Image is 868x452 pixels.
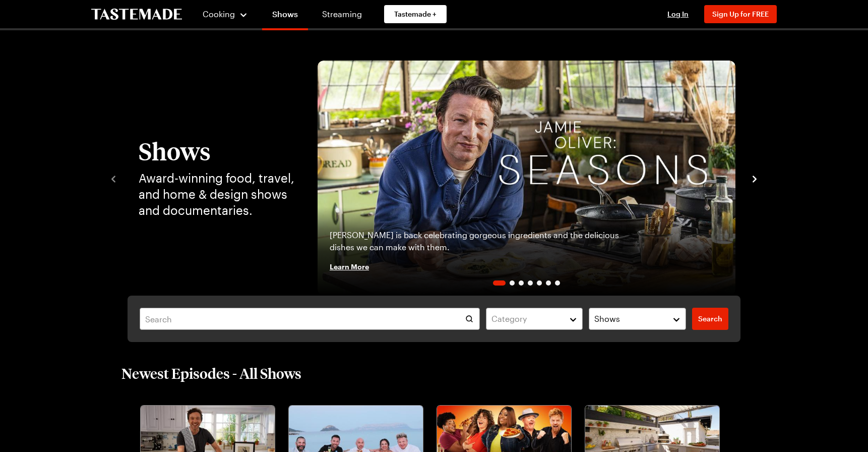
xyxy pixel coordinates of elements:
[537,280,542,286] span: Go to slide 5
[202,2,248,26] button: Cooking
[139,138,297,164] h1: Shows
[121,364,301,382] h2: Newest Episodes - All Shows
[139,170,297,218] p: Award-winning food, travel, and home & design shows and documentaries.
[491,313,563,325] div: Category
[692,308,728,330] a: filters
[528,280,533,286] span: Go to slide 4
[262,2,308,30] a: Shows
[519,280,524,286] span: Go to slide 3
[667,10,689,18] span: Log In
[318,61,735,296] div: 1 / 7
[384,5,447,23] a: Tastemade +
[704,5,777,23] button: Sign Up for FREE
[546,280,551,286] span: Go to slide 6
[589,308,686,330] button: Shows
[698,314,722,324] span: Search
[91,9,182,20] a: To Tastemade Home Page
[394,9,437,19] span: Tastemade +
[486,308,583,330] button: Category
[712,10,769,18] span: Sign Up for FREE
[658,9,698,19] button: Log In
[330,229,645,253] p: [PERSON_NAME] is back celebrating gorgeous ingredients and the delicious dishes we can make with ...
[330,261,369,271] span: Learn More
[203,9,235,19] span: Cooking
[108,172,118,184] button: navigate to previous item
[493,280,506,286] span: Go to slide 1
[750,172,760,184] button: navigate to next item
[318,61,735,296] img: Jamie Oliver: Seasons
[510,280,515,286] span: Go to slide 2
[318,61,735,296] a: Jamie Oliver: Seasons[PERSON_NAME] is back celebrating gorgeous ingredients and the delicious dis...
[140,308,480,330] input: Search
[555,280,560,286] span: Go to slide 7
[594,313,620,325] span: Shows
